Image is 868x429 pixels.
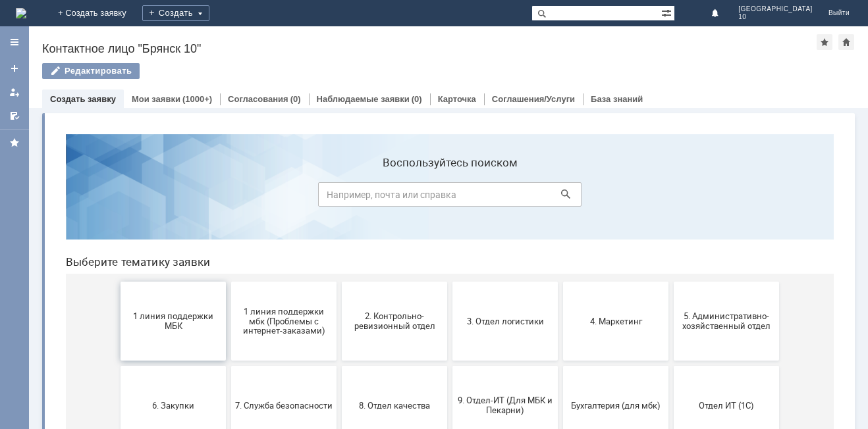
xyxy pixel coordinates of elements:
[622,351,720,380] span: [PERSON_NAME]. Услуги ИТ для МБК (оформляет L1)
[180,276,277,286] span: 7. Служба безопасности
[317,94,410,104] a: Наблюдаемые заявки
[180,182,277,212] span: 1 линия поддержки мбк (Проблемы с интернет-заказами)
[286,242,392,321] button: 8. Отдел качества
[512,356,609,376] span: Это соглашение не активно!
[16,8,26,18] img: logo
[618,326,724,405] button: [PERSON_NAME]. Услуги ИТ для МБК (оформляет L1)
[132,94,180,104] a: Мои заявки
[618,242,724,321] button: Отдел ИТ (1С)
[401,272,499,291] span: 9. Отдел-ИТ (Для МБК и Пекарни)
[492,94,575,104] a: Соглашения/Услуги
[4,82,25,103] a: Мои заявки
[622,188,720,207] span: 5. Административно-хозяйственный отдел
[16,8,26,18] a: Перейти на домашнюю страницу
[69,276,167,286] span: 6. Закупки
[817,34,832,50] div: Добавить в избранное
[508,326,613,405] button: Это соглашение не активно!
[412,94,422,104] div: (0)
[263,32,526,45] label: Воспользуйтесь поиском
[738,13,813,21] span: 10
[290,361,388,370] span: Финансовый отдел
[176,326,281,405] button: Отдел-ИТ (Офис)
[661,6,674,18] span: Расширенный поиск
[65,326,171,405] button: Отдел-ИТ (Битрикс24 и CRM)
[290,94,301,104] div: (0)
[50,94,116,104] a: Создать заявку
[176,158,281,237] button: 1 линия поддержки мбк (Проблемы с интернет-заказами)
[11,132,778,145] header: Выберите тематику заявки
[263,59,526,83] input: Например, почта или справка
[838,34,854,50] div: Сделать домашней страницей
[401,192,499,202] span: 3. Отдел логистики
[286,326,392,405] button: Финансовый отдел
[512,276,609,286] span: Бухгалтерия (для мбк)
[228,94,288,104] a: Согласования
[182,94,212,104] div: (1000+)
[65,158,171,237] button: 1 линия поддержки МБК
[438,94,476,104] a: Карточка
[176,242,281,321] button: 7. Служба безопасности
[738,5,813,13] span: [GEOGRAPHIC_DATA]
[42,42,817,55] div: Контактное лицо "Брянск 10"
[4,58,25,79] a: Создать заявку
[69,356,167,376] span: Отдел-ИТ (Битрикс24 и CRM)
[286,158,392,237] button: 2. Контрольно-ревизионный отдел
[508,158,613,237] button: 4. Маркетинг
[508,242,613,321] button: Бухгалтерия (для мбк)
[69,188,167,207] span: 1 линия поддержки МБК
[512,192,609,202] span: 4. Маркетинг
[142,5,209,21] div: Создать
[618,158,724,237] button: 5. Административно-хозяйственный отдел
[290,276,388,286] span: 8. Отдел качества
[401,361,499,370] span: Франчайзинг
[290,188,388,207] span: 2. Контрольно-ревизионный отдел
[4,105,25,126] a: Мои согласования
[397,326,502,405] button: Франчайзинг
[622,276,720,286] span: Отдел ИТ (1С)
[397,158,502,237] button: 3. Отдел логистики
[65,242,171,321] button: 6. Закупки
[397,242,502,321] button: 9. Отдел-ИТ (Для МБК и Пекарни)
[591,94,643,104] a: База знаний
[180,361,277,370] span: Отдел-ИТ (Офис)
